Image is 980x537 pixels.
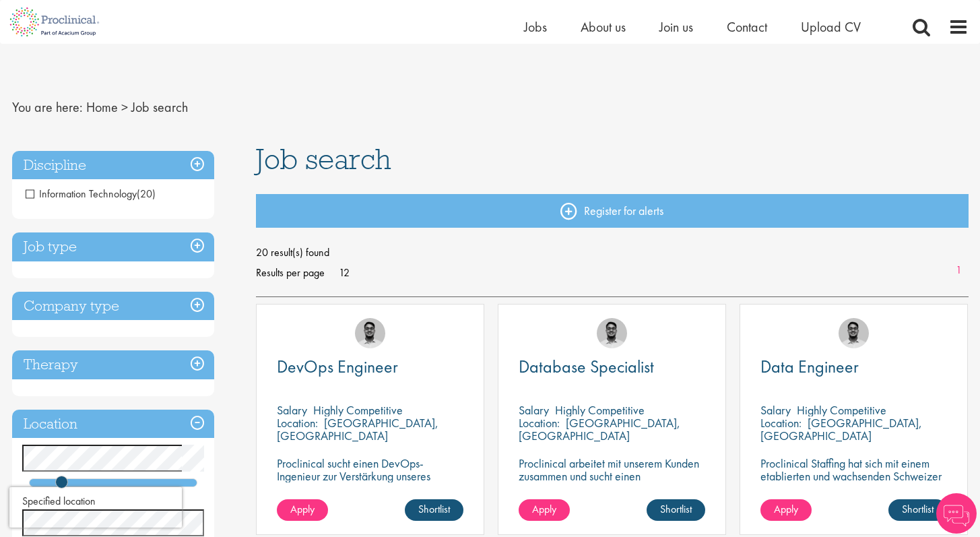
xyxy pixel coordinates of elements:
[131,98,188,116] span: Job search
[839,318,869,348] img: Timothy Deschamps
[277,415,318,431] span: Location:
[519,415,560,431] span: Location:
[888,499,947,521] a: Shortlist
[12,410,214,439] h3: Location
[405,499,463,521] a: Shortlist
[760,457,947,534] p: Proclinical Staffing hat sich mit einem etablierten und wachsenden Schweizer IT-Dienstleister zus...
[26,187,156,201] span: Information Technology
[9,487,182,528] iframe: reCAPTCHA
[12,232,214,261] h3: Job type
[12,292,214,321] h3: Company type
[760,415,922,443] p: [GEOGRAPHIC_DATA], [GEOGRAPHIC_DATA]
[86,98,118,116] a: breadcrumb link
[760,355,859,378] span: Data Engineer
[760,402,791,418] span: Salary
[26,187,137,201] span: Information Technology
[936,493,977,534] img: Chatbot
[760,415,802,431] span: Location:
[519,355,654,378] span: Database Specialist
[277,499,328,521] a: Apply
[277,457,463,508] p: Proclinical sucht einen DevOps-Ingenieur zur Verstärkung unseres Kundenteams in [GEOGRAPHIC_DATA].
[760,358,947,375] a: Data Engineer
[256,194,969,228] a: Register for alerts
[760,499,812,521] a: Apply
[313,402,403,418] p: Highly Competitive
[277,358,463,375] a: DevOps Engineer
[12,350,214,379] h3: Therapy
[137,187,156,201] span: (20)
[532,502,556,516] span: Apply
[801,18,861,36] a: Upload CV
[519,457,705,521] p: Proclinical arbeitet mit unserem Kunden zusammen und sucht einen Datenbankspezialisten zur Verstä...
[355,318,385,348] img: Timothy Deschamps
[659,18,693,36] a: Join us
[519,499,570,521] a: Apply
[334,265,354,280] a: 12
[277,355,398,378] span: DevOps Engineer
[121,98,128,116] span: >
[256,243,969,263] span: 20 result(s) found
[524,18,547,36] a: Jobs
[727,18,767,36] a: Contact
[597,318,627,348] img: Timothy Deschamps
[555,402,645,418] p: Highly Competitive
[256,263,325,283] span: Results per page
[12,151,214,180] h3: Discipline
[647,499,705,521] a: Shortlist
[774,502,798,516] span: Apply
[277,402,307,418] span: Salary
[290,502,315,516] span: Apply
[277,415,438,443] p: [GEOGRAPHIC_DATA], [GEOGRAPHIC_DATA]
[519,415,680,443] p: [GEOGRAPHIC_DATA], [GEOGRAPHIC_DATA]
[797,402,886,418] p: Highly Competitive
[519,358,705,375] a: Database Specialist
[519,402,549,418] span: Salary
[256,141,391,177] span: Job search
[12,98,83,116] span: You are here:
[581,18,626,36] a: About us
[949,263,969,278] a: 1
